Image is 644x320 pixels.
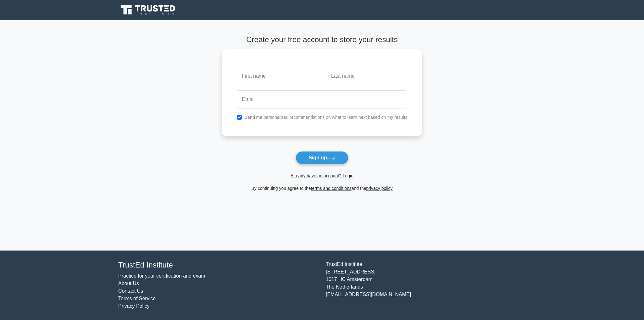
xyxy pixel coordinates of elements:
input: First name [237,67,318,85]
input: Last name [326,67,407,85]
a: Contact Us [118,288,143,294]
input: Email [237,90,408,108]
h4: TrustEd Institute [118,261,318,270]
a: About Us [118,281,139,286]
a: Terms of Service [118,296,156,301]
a: Already have an account? Login [291,173,353,178]
a: terms and conditions [311,186,352,191]
label: Send me personalized recommendations on what to learn next based on my results [245,115,408,120]
a: Privacy Policy [118,303,150,309]
div: By continuing you agree to the and the [218,185,426,192]
h4: Create your free account to store your results [222,35,423,44]
a: Practice for your certification and exam [118,273,205,279]
button: Sign up [296,151,348,164]
div: TrustEd Institute [STREET_ADDRESS] 1017 HC Amsterdam The Netherlands [EMAIL_ADDRESS][DOMAIN_NAME] [322,261,530,310]
a: privacy policy [366,186,393,191]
